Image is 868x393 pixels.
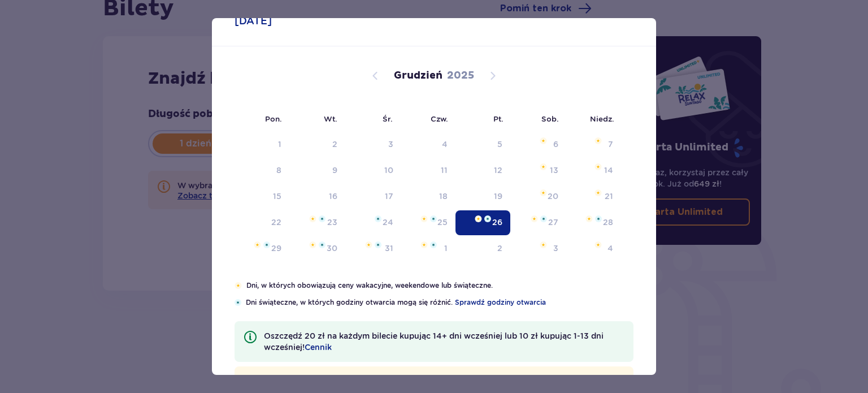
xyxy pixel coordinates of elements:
[540,215,547,222] img: Niebieska gwiazdka
[492,217,502,228] div: 26
[420,241,428,248] img: Pomarańczowa gwiazdka
[605,191,613,202] div: 21
[566,158,621,183] td: niedziela, 14 grudnia 2025
[484,215,491,222] img: Niebieska gwiazdka
[585,215,593,222] img: Pomarańczowa gwiazdka
[271,217,281,228] div: 22
[401,158,456,183] td: czwartek, 11 grudnia 2025
[594,163,602,170] img: Pomarańczowa gwiazdka
[455,236,510,261] td: piątek, 2 stycznia 2026
[385,243,393,254] div: 31
[497,139,502,150] div: 5
[455,184,510,209] td: piątek, 19 grudnia 2025
[329,191,337,202] div: 16
[553,243,558,254] div: 3
[327,217,337,228] div: 23
[439,191,448,202] div: 18
[566,210,621,235] td: niedziela, 28 grudnia 2025
[455,297,546,308] a: Sprawdź godziny otwarcia
[276,165,281,176] div: 8
[289,210,345,235] td: wtorek, 23 grudnia 2025
[345,236,401,261] td: środa, 31 grudnia 2025
[510,132,566,157] td: sobota, 6 grudnia 2025
[455,158,510,183] td: piątek, 12 grudnia 2025
[345,158,401,183] td: środa, 10 grudnia 2025
[324,114,337,123] small: Wt.
[437,217,448,228] div: 25
[604,165,613,176] div: 14
[305,342,332,353] a: Cennik
[540,241,547,248] img: Pomarańczowa gwiazdka
[494,165,502,176] div: 12
[531,215,538,222] img: Pomarańczowa gwiazdka
[375,215,381,222] img: Niebieska gwiazdka
[375,241,381,248] img: Niebieska gwiazdka
[385,191,393,202] div: 17
[566,236,621,261] td: niedziela, 4 stycznia 2026
[289,184,345,209] td: wtorek, 16 grudnia 2025
[289,236,345,261] td: wtorek, 30 grudnia 2025
[441,165,448,176] div: 11
[384,165,393,176] div: 10
[401,184,456,209] td: czwartek, 18 grudnia 2025
[235,184,289,209] td: poniedziałek, 15 grudnia 2025
[254,241,261,248] img: Pomarańczowa gwiazdka
[541,114,559,123] small: Sob.
[548,191,558,202] div: 20
[401,210,456,235] td: czwartek, 25 grudnia 2025
[345,132,401,157] td: środa, 3 grudnia 2025
[319,215,325,222] img: Niebieska gwiazdka
[430,215,437,222] img: Niebieska gwiazdka
[595,215,602,222] img: Niebieska gwiazdka
[420,215,428,222] img: Pomarańczowa gwiazdka
[430,241,437,248] img: Niebieska gwiazdka
[401,132,456,157] td: czwartek, 4 grudnia 2025
[309,215,316,222] img: Pomarańczowa gwiazdka
[345,210,401,235] td: Data niedostępna. środa, 24 grudnia 2025
[455,210,510,235] td: Data zaznaczona. piątek, 26 grudnia 2025
[278,139,281,150] div: 1
[540,189,547,196] img: Pomarańczowa gwiazdka
[442,139,448,150] div: 4
[566,132,621,157] td: niedziela, 7 grudnia 2025
[603,217,613,228] div: 28
[510,184,566,209] td: sobota, 20 grudnia 2025
[550,165,558,176] div: 13
[319,241,325,248] img: Niebieska gwiazdka
[368,69,382,83] button: Poprzedni miesiąc
[594,137,602,144] img: Pomarańczowa gwiazdka
[235,299,241,306] img: Niebieska gwiazdka
[264,330,624,353] p: Oszczędź 20 zł na każdym bilecie kupując 14+ dni wcześniej lub 10 zł kupując 1-13 dni wcześniej!
[540,137,547,144] img: Pomarańczowa gwiazdka
[309,241,316,248] img: Pomarańczowa gwiazdka
[246,297,633,308] p: Dni świąteczne, w których godziny otwarcia mogą się różnić.
[447,69,474,83] p: 2025
[345,184,401,209] td: środa, 17 grudnia 2025
[332,165,337,176] div: 9
[594,241,602,248] img: Pomarańczowa gwiazdka
[388,139,393,150] div: 3
[510,210,566,235] td: sobota, 27 grudnia 2025
[494,191,502,202] div: 19
[431,114,448,123] small: Czw.
[246,280,633,291] p: Dni, w których obowiązują ceny wakacyjne, weekendowe lub świąteczne.
[566,184,621,209] td: niedziela, 21 grudnia 2025
[235,14,272,28] p: [DATE]
[327,243,337,254] div: 30
[553,139,558,150] div: 6
[235,210,289,235] td: poniedziałek, 22 grudnia 2025
[401,236,456,261] td: czwartek, 1 stycznia 2026
[273,191,281,202] div: 15
[263,241,270,248] img: Niebieska gwiazdka
[510,236,566,261] td: sobota, 3 stycznia 2026
[608,139,613,150] div: 7
[271,243,281,254] div: 29
[383,217,393,228] div: 24
[235,236,289,261] td: poniedziałek, 29 grudnia 2025
[497,243,502,254] div: 2
[607,243,613,254] div: 4
[265,114,282,123] small: Pon.
[475,215,482,222] img: Pomarańczowa gwiazdka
